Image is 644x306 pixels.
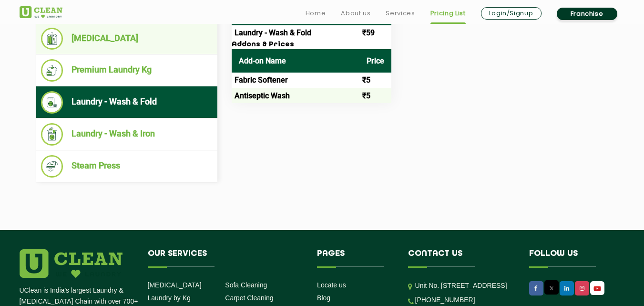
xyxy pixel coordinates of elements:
[232,41,391,49] h3: Addons & Prices
[41,123,213,146] li: Laundry - Wash & Iron
[148,249,303,267] h4: Our Services
[148,294,191,302] a: Laundry by Kg
[386,8,415,19] a: Services
[306,8,326,19] a: Home
[41,59,213,82] li: Premium Laundry Kg
[41,91,63,114] img: Laundry - Wash & Fold
[41,59,63,82] img: Premium Laundry Kg
[359,25,391,41] td: ₹59
[359,88,391,103] td: ₹5
[317,249,394,267] h4: Pages
[41,91,213,114] li: Laundry - Wash & Fold
[41,123,63,146] img: Laundry - Wash & Iron
[408,249,515,267] h4: Contact us
[481,7,542,20] a: Login/Signup
[20,249,123,278] img: logo.png
[41,155,63,178] img: Steam Press
[359,73,391,88] td: ₹5
[341,8,370,19] a: About us
[148,281,202,289] a: [MEDICAL_DATA]
[557,8,617,20] a: Franchise
[430,8,466,19] a: Pricing List
[415,280,515,291] p: Unit No. [STREET_ADDRESS]
[529,249,613,267] h4: Follow us
[317,294,330,302] a: Blog
[591,284,603,294] img: UClean Laundry and Dry Cleaning
[317,281,346,289] a: Locate us
[20,6,62,18] img: UClean Laundry and Dry Cleaning
[225,294,273,302] a: Carpet Cleaning
[359,49,391,73] th: Price
[232,88,359,103] td: Antiseptic Wash
[225,281,267,289] a: Sofa Cleaning
[232,25,359,41] td: Laundry - Wash & Fold
[41,28,63,50] img: Dry Cleaning
[232,73,359,88] td: Fabric Softener
[41,28,213,50] li: [MEDICAL_DATA]
[415,296,475,304] a: [PHONE_NUMBER]
[41,155,213,178] li: Steam Press
[232,49,359,73] th: Add-on Name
